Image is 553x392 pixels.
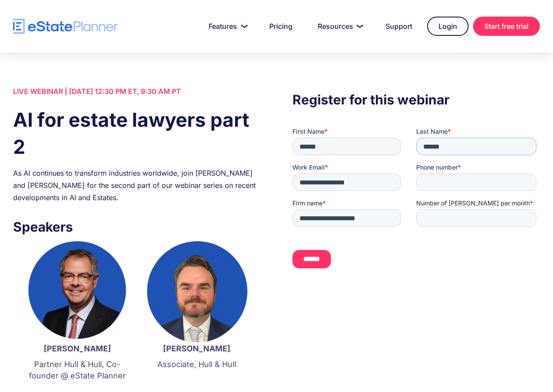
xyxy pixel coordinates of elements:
[13,19,118,34] a: home
[13,106,261,160] h1: AI for estate lawyers part 2
[292,90,540,110] h3: Register for this webinar
[307,17,371,35] a: Resources
[163,344,230,353] strong: [PERSON_NAME]
[26,359,128,382] p: Partner Hull & Hull, Co-founder @ eState Planner
[375,17,423,35] a: Support
[44,344,111,353] strong: [PERSON_NAME]
[13,85,261,97] div: LIVE WEBINAR | [DATE] 12:30 PM ET, 9:30 AM PT
[13,167,261,204] div: As AI continues to transform industries worldwide, join [PERSON_NAME] and [PERSON_NAME] for the s...
[198,17,254,35] a: Features
[13,217,261,237] h3: Speakers
[473,17,540,36] a: Start free trial
[427,17,469,36] a: Login
[259,17,303,35] a: Pricing
[146,359,247,370] p: Associate, Hull & Hull
[292,127,540,276] iframe: Form 0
